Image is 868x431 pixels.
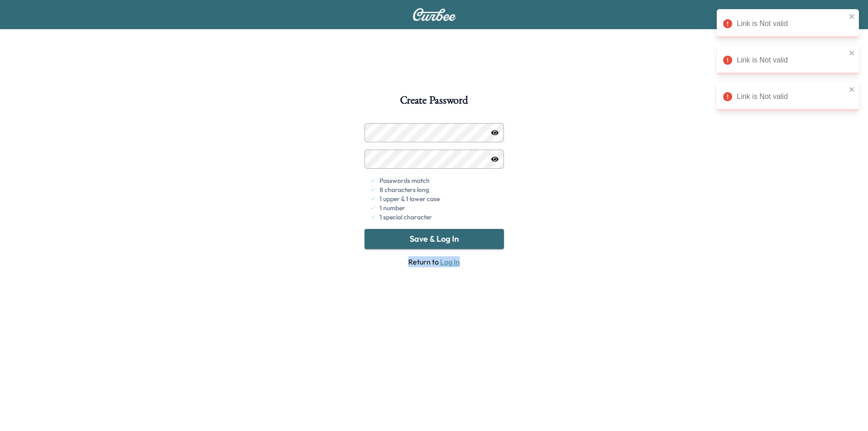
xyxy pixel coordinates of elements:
[365,256,504,267] span: Return to
[380,213,432,222] span: 1 special character
[440,257,460,266] a: Log In
[849,49,855,57] button: close
[380,194,440,203] span: 1 upper & 1 lower case
[737,91,846,102] div: Link is Not valid
[380,185,429,194] span: 8 characters long
[737,55,846,66] div: Link is Not valid
[849,86,855,93] button: close
[412,8,456,21] img: Curbee Logo
[365,229,504,249] button: Save & Log In
[737,18,846,29] div: Link is Not valid
[849,13,855,20] button: close
[380,176,430,185] span: Passwords match
[400,95,467,110] h1: Create Password
[380,203,405,213] span: 1 number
